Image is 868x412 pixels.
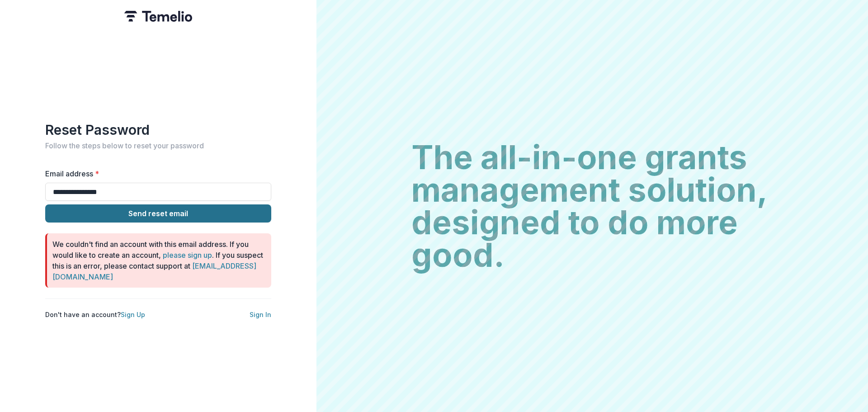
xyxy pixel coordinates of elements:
[45,122,271,138] h1: Reset Password
[45,204,271,223] button: Send reset email
[52,239,264,282] p: We couldn't find an account with this email address. If you would like to create an account, . If...
[45,310,145,319] p: Don't have an account?
[124,11,192,22] img: Temelio
[250,311,271,318] a: Sign In
[163,251,212,260] a: please sign up
[121,311,145,318] a: Sign Up
[45,142,271,150] h2: Follow the steps below to reset your password
[45,168,266,179] label: Email address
